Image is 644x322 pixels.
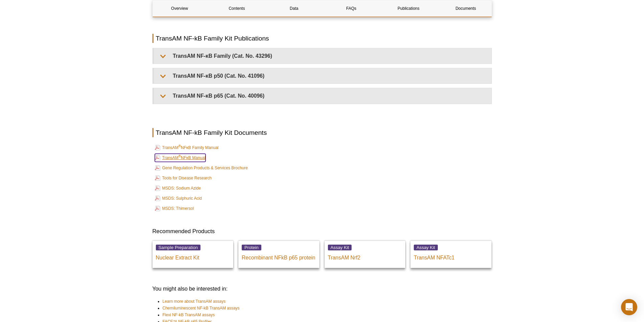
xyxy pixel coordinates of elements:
[414,251,488,261] p: TransAM NFATc1
[156,251,230,261] p: Nuclear Extract Kit
[163,305,240,312] a: Chemiluminescent NF-kB TransAM assays
[155,194,202,202] a: MSDS: Sulphuric Acid
[210,0,264,17] a: Contents
[155,184,201,192] a: MSDS: Sodium Azide
[163,298,226,305] a: Learn more about TransAM assays
[238,241,319,268] a: Protein Recombinant NFkB p65 protein
[155,154,206,162] a: TransAM®NFκB Manual
[324,0,378,17] a: FAQs
[154,68,492,83] summary: TransAM NF-κB p50 (Cat. No. 41096)
[155,204,194,213] a: MSDS: Thimersol
[414,245,438,250] span: Assay Kit
[410,241,492,268] a: Assay Kit TransAM NFATc1
[382,0,435,17] a: Publications
[155,174,212,182] a: Tools for Disease Research
[621,299,637,315] div: Open Intercom Messenger
[178,154,181,158] sup: ®
[328,245,352,250] span: Assay Kit
[328,251,402,261] p: TransAM Nrf2
[153,0,207,17] a: Overview
[178,144,181,148] sup: ®
[154,48,492,64] summary: TransAM NF-κB Family (Cat. No. 43296)
[267,0,321,17] a: Data
[154,88,492,103] summary: TransAM NF-κB p65 (Cat. No. 40096)
[152,241,234,268] a: Sample Preparation Nuclear Extract Kit
[152,128,492,137] h2: TransAM NF-kB Family Kit Documents
[439,0,493,17] a: Documents
[155,164,248,172] a: Gene Regulation Products & Services Brochure
[155,144,219,152] a: TransAM®NFκB Family Manual
[156,245,201,250] span: Sample Preparation
[242,251,316,261] p: Recombinant NFkB p65 protein
[152,227,492,236] h3: Recommended Products
[163,312,215,318] a: Flexi NF-kB TransAM assays
[242,245,261,250] span: Protein
[152,34,492,43] h2: TransAM NF-kB Family Kit Publications
[325,241,406,268] a: Assay Kit TransAM Nrf2
[152,285,492,293] h3: You might also be interested in:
